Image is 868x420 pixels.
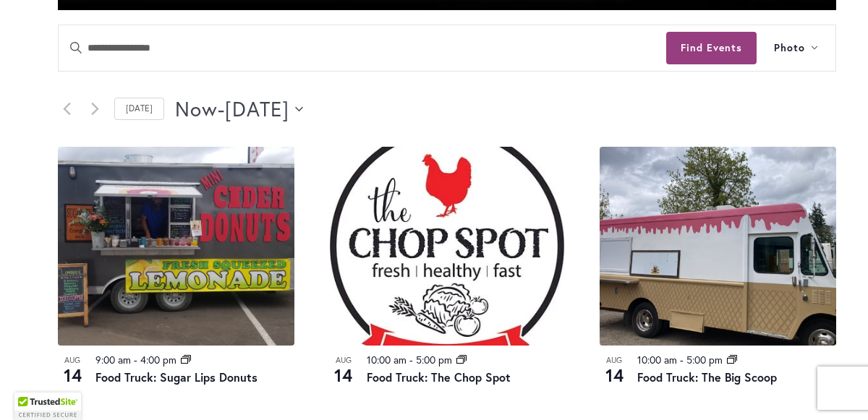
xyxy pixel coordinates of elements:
span: 14 [58,363,87,387]
time: 9:00 am [95,353,131,367]
a: Next Events [86,100,103,118]
input: Enter Keyword. Search for events by Keyword. [59,25,666,71]
span: [DATE] [225,95,289,124]
time: 5:00 pm [416,353,452,367]
img: Food Truck: Sugar Lips Apple Cider Donuts [58,147,294,346]
time: 10:00 am [637,353,677,367]
span: - [680,353,684,367]
a: Previous Events [58,100,75,118]
span: 14 [600,363,629,387]
a: Food Truck: The Chop Spot [367,369,511,385]
span: - [134,353,137,367]
span: Aug [600,354,629,367]
img: THE CHOP SPOT PDX – Food Truck [329,147,566,346]
span: - [409,353,413,367]
a: Food Truck: Sugar Lips Donuts [95,369,258,385]
a: Click to select today's date [114,98,164,120]
time: 4:00 pm [140,353,176,367]
time: 10:00 am [367,353,407,367]
span: - [218,95,225,124]
button: Photo [757,25,835,71]
span: Now [175,95,218,124]
button: Click to toggle datepicker [175,95,303,124]
a: Food Truck: The Big Scoop [637,369,777,385]
span: Aug [329,354,358,367]
button: Find Events [666,32,757,64]
span: Photo [774,40,805,56]
img: Food Truck: The Big Scoop [600,147,836,346]
span: Aug [58,354,87,367]
time: 5:00 pm [686,353,723,367]
span: 14 [329,363,358,387]
iframe: Launch Accessibility Center [11,369,51,409]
